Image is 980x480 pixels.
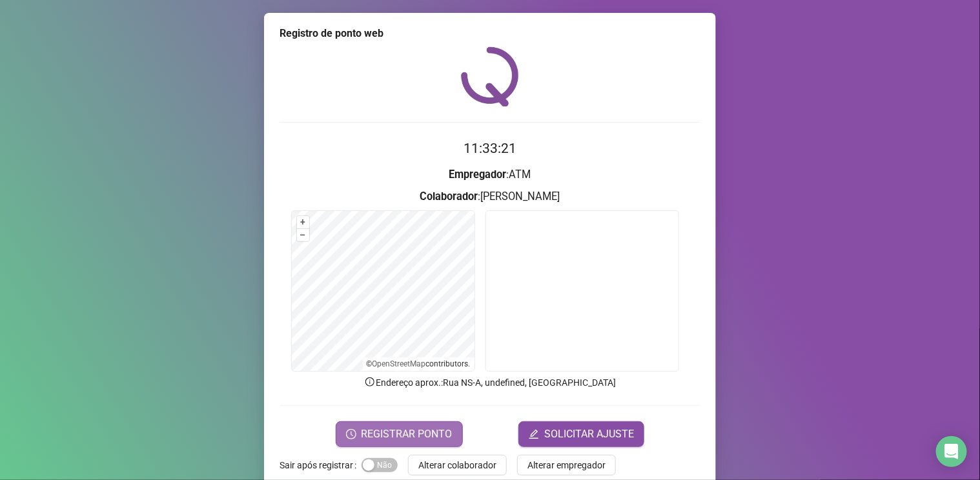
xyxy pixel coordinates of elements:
a: OpenStreetMap [373,359,426,368]
button: Alterar empregador [517,455,616,475]
button: – [297,229,309,241]
p: Endereço aprox. : Rua NS-A, undefined, [GEOGRAPHIC_DATA] [280,375,700,390]
time: 11:33:21 [464,141,516,156]
button: + [297,216,309,228]
button: REGISTRAR PONTO [336,421,463,447]
h3: : [PERSON_NAME] [280,188,700,205]
span: info-circle [364,376,376,388]
span: SOLICITAR AJUSTE [544,426,634,442]
span: Alterar empregador [527,458,606,472]
li: © contributors. [367,359,471,368]
span: Alterar colaborador [418,458,496,472]
span: clock-circle [346,429,356,439]
h3: : ATM [280,166,700,183]
div: Open Intercom Messenger [936,436,967,467]
label: Sair após registrar [280,455,362,475]
span: REGISTRAR PONTO [362,426,453,442]
button: editSOLICITAR AJUSTE [518,421,644,447]
img: QRPoint [461,46,519,106]
button: Alterar colaborador [408,455,507,475]
span: edit [529,429,539,439]
div: Registro de ponto web [280,26,700,41]
strong: Colaborador [420,190,478,203]
strong: Empregador [449,168,507,181]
